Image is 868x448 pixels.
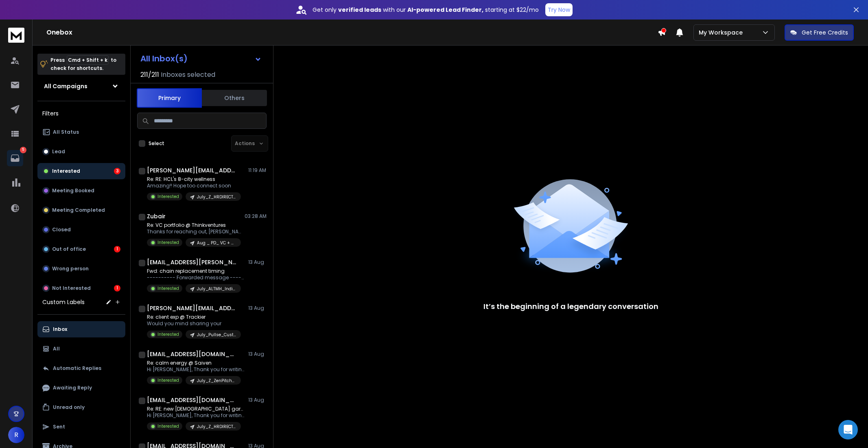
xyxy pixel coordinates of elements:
[52,187,94,194] p: Meeting Booked
[52,285,91,291] p: Not Interested
[147,176,241,183] p: Re: RE: HCL's 8-city wellness
[147,183,241,189] p: Amazing!! Hope too connect soon
[37,360,125,376] button: Automatic Replies
[699,28,746,37] p: My Workspace
[149,140,164,147] label: Select
[147,228,245,235] p: Thanks for reaching out, [PERSON_NAME].
[37,261,125,277] button: Wrong person
[785,24,854,41] button: Get Free Credits
[52,265,89,272] p: Wrong person
[134,50,268,67] button: All Inbox(s)
[248,259,267,265] p: 13 Aug
[802,28,848,37] p: Get Free Credits
[46,28,658,37] h1: Onebox
[548,6,570,14] p: Try Now
[313,6,539,14] p: Get only with our starting at $22/mo
[37,280,125,296] button: Not Interested1
[147,268,245,274] p: Fwd: chain replacement timing
[67,55,109,65] span: Cmd + Shift + k
[147,366,245,373] p: Hi [PERSON_NAME], Thank you for writing
[202,89,267,107] button: Others
[147,274,245,281] p: ---------- Forwarded message --------- From: [GEOGRAPHIC_DATA]
[50,56,116,72] p: Press to check for shortcuts.
[44,82,87,90] h1: All Campaigns
[338,6,381,14] strong: verified leads
[53,346,60,352] p: All
[53,129,79,135] p: All Status
[37,163,125,179] button: Interested3
[161,70,215,80] h3: Inboxes selected
[53,385,92,391] p: Awaiting Reply
[147,360,245,366] p: Re: calm energy @ Saiven
[147,406,245,412] p: Re: RE: new [DEMOGRAPHIC_DATA] garden
[37,419,125,435] button: Sent
[147,314,241,320] p: Re: client exp @ Trackier
[483,301,658,312] p: It’s the beginning of a legendary conversation
[37,321,125,337] button: Inbox
[147,412,245,419] p: Hi [PERSON_NAME], Thank you for writing
[157,285,179,291] p: Interested
[52,148,65,155] p: Lead
[248,305,267,311] p: 13 Aug
[157,377,179,383] p: Interested
[37,399,125,415] button: Unread only
[147,396,236,404] h1: [EMAIL_ADDRESS][DOMAIN_NAME]
[37,202,125,218] button: Meeting Completed
[137,88,202,108] button: Primary
[147,212,166,220] h1: Zubair
[248,351,267,357] p: 13 Aug
[157,194,179,200] p: Interested
[197,424,236,430] p: July_Z_HRDIRECTOR_VP_Enterprise
[37,78,125,94] button: All Campaigns
[147,350,236,358] h1: [EMAIL_ADDRESS][DOMAIN_NAME]
[838,420,858,439] div: Open Intercom Messenger
[53,326,67,333] p: Inbox
[197,286,236,292] p: July_ALTMH_India_Maintaince_stell
[42,298,85,306] h3: Custom Labels
[53,404,85,411] p: Unread only
[7,150,23,166] a: 5
[52,207,105,213] p: Meeting Completed
[197,194,236,200] p: July_Z_HRDIRECTOR_VP_Enterprise
[545,3,573,16] button: Try Now
[147,166,236,174] h1: [PERSON_NAME][EMAIL_ADDRESS][DOMAIN_NAME]
[245,213,267,220] p: 03:28 AM
[37,108,125,119] h3: Filters
[197,240,236,246] p: Aug _ PD_ VC + CEO
[157,239,179,246] p: Interested
[8,427,24,443] button: R
[114,246,120,252] div: 1
[52,246,86,252] p: Out of office
[147,320,241,327] p: Would you mind sharing your
[147,222,245,228] p: Re: VC portfolio @ Thinkventures
[248,397,267,403] p: 13 Aug
[197,378,236,384] p: July_Z_ZenPitch_India+[GEOGRAPHIC_DATA]
[248,167,267,174] p: 11:19 AM
[37,341,125,357] button: All
[8,28,24,43] img: logo
[53,424,65,430] p: Sent
[37,124,125,140] button: All Status
[53,365,101,372] p: Automatic Replies
[20,147,26,153] p: 5
[407,6,483,14] strong: AI-powered Lead Finder,
[114,285,120,291] div: 1
[147,258,236,266] h1: [EMAIL_ADDRESS][PERSON_NAME][DOMAIN_NAME]
[37,241,125,257] button: Out of office1
[140,54,188,63] h1: All Inbox(s)
[52,226,71,233] p: Closed
[147,304,236,312] h1: [PERSON_NAME][EMAIL_ADDRESS][DOMAIN_NAME]
[140,70,159,80] span: 211 / 211
[52,168,80,174] p: Interested
[197,332,236,338] p: July_Pullse_CustomerExp_USA
[114,168,120,174] div: 3
[37,222,125,238] button: Closed
[37,380,125,396] button: Awaiting Reply
[157,331,179,337] p: Interested
[37,144,125,160] button: Lead
[37,183,125,199] button: Meeting Booked
[157,423,179,429] p: Interested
